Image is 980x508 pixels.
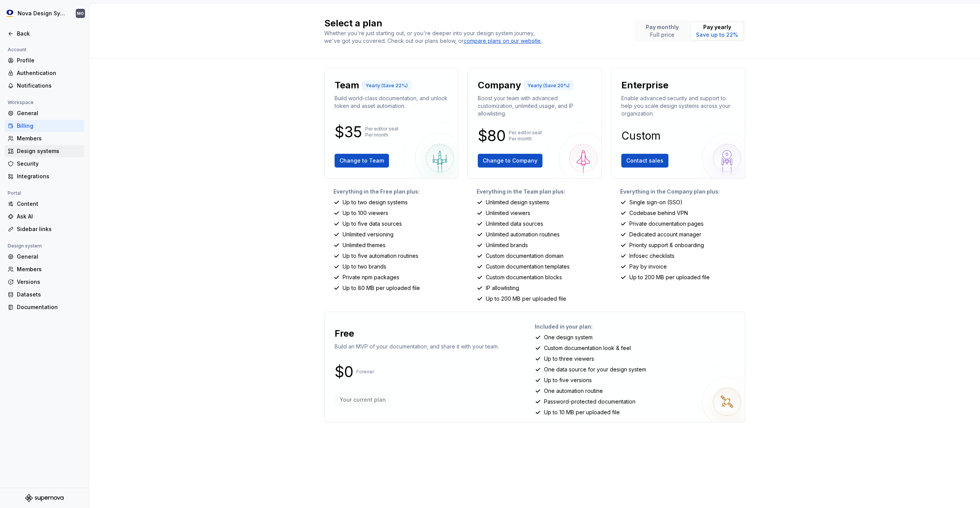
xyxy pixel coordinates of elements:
p: One design system [544,334,593,341]
p: One automation routine [544,387,603,395]
div: Members [17,265,81,273]
button: Pay yearlySave up to 22% [691,22,744,40]
p: Forever [356,369,374,375]
a: Security [5,158,84,170]
div: Billing [17,122,81,130]
p: Custom documentation domain [486,252,563,260]
p: Up to five data sources [343,220,402,228]
p: Up to five automation routines [343,252,418,260]
a: Authentication [5,67,84,79]
a: Content [5,198,84,210]
p: Up to 200 MB per uploaded file [629,274,710,281]
p: Unlimited versioning [343,231,394,238]
span: Change to Team [340,157,384,164]
p: $80 [478,131,506,140]
p: Included in your plan: [535,323,739,331]
p: IP allowlisting [486,284,519,292]
p: Up to two design systems [343,199,408,206]
a: Design systems [5,145,84,157]
p: $35 [335,127,362,137]
p: Custom documentation templates [486,263,570,270]
button: Nova Design SystemMO [2,5,87,22]
p: Pay yearly [696,23,738,31]
div: Design systems [17,147,81,155]
a: General [5,107,84,119]
p: Priority support & onboarding [629,241,704,249]
p: Unlimited viewers [486,209,530,217]
p: Unlimited brands [486,241,528,249]
div: Authentication [17,69,81,77]
p: Per editor seat Per month [365,126,399,138]
div: Notifications [17,82,81,90]
p: Company [478,79,521,91]
div: General [17,253,81,261]
button: Change to Company [478,154,542,168]
p: Dedicated account manager [629,231,701,238]
div: Design system [5,241,45,251]
p: Custom documentation look & feel [544,344,631,352]
p: Up to five versions [544,376,592,384]
div: Integrations [17,173,81,180]
a: Notifications [5,80,84,92]
p: Pay monthly [646,23,679,31]
p: Up to 80 MB per uploaded file [343,284,420,292]
div: Versions [17,278,81,286]
a: Integrations [5,170,84,182]
p: Full price [646,31,679,39]
p: $0 [335,367,353,376]
p: Yearly (Save 22%) [366,83,408,89]
div: Sidebar links [17,225,81,233]
a: General [5,251,84,263]
p: Build an MVP of your documentation, and share it with your team. [335,343,499,350]
p: Free [335,327,354,340]
p: Unlimited design systems [486,199,549,206]
p: Password-protected documentation [544,398,635,405]
p: Unlimited data sources [486,220,543,228]
a: compare plans on our website. [464,37,542,45]
p: Custom documentation blocks [486,274,562,281]
a: Members [5,132,84,145]
p: Save up to 22% [696,31,738,39]
div: Content [17,200,81,208]
p: Up to 100 viewers [343,209,388,217]
p: Up to three viewers [544,355,594,363]
div: Nova Design System [18,10,67,17]
p: Up to two brands [343,263,386,270]
a: Ask AI [5,210,84,223]
a: Billing [5,120,84,132]
div: Datasets [17,291,81,298]
div: Documentation [17,303,81,311]
p: Everything in the Company plan plus: [620,188,745,195]
p: Codebase behind VPN [629,209,688,217]
p: Enable advanced security and support to help you scale design systems across your organization. [621,94,735,117]
button: Change to Team [335,154,389,168]
div: Portal [5,189,24,198]
button: Pay monthlyFull price [636,22,689,40]
a: Versions [5,276,84,288]
div: Account [5,45,29,54]
span: Change to Company [483,157,537,164]
a: Datasets [5,288,84,301]
div: Whether you're just starting out, or you're deeper into your design system journey, we've got you... [324,29,546,45]
p: Single sign-on (SSO) [629,199,683,206]
div: MO [77,10,84,16]
div: General [17,109,81,117]
a: Back [5,28,84,40]
p: Unlimited themes [343,241,385,249]
p: Pay by invoice [629,263,667,270]
span: Contact sales [626,157,663,164]
div: Ask AI [17,213,81,220]
div: Members [17,135,81,142]
h2: Select a plan [324,17,625,29]
svg: Supernova Logo [25,494,64,502]
p: Everything in the Team plan plus: [477,188,602,195]
a: Profile [5,54,84,67]
a: Documentation [5,301,84,313]
p: Team [335,79,359,91]
p: Unlimited automation routines [486,231,560,238]
p: Infosec checklists [629,252,675,260]
img: 913bd7b2-a929-4ec6-8b51-b8e1675eadd7.png [5,9,15,18]
a: Sidebar links [5,223,84,235]
p: One data source for your design system [544,366,646,373]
